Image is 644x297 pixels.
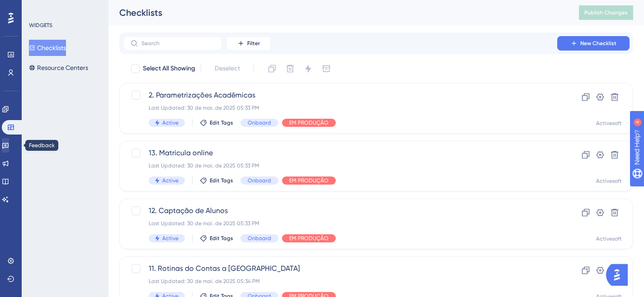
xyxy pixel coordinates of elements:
[143,63,195,74] span: Select All Showing
[29,40,66,56] button: Checklists
[584,9,628,16] span: Publish Changes
[162,235,179,242] span: Active
[162,119,179,126] span: Active
[162,177,179,184] span: Active
[63,5,66,12] div: 4
[149,104,531,111] div: Last Updated: 30 de mai. de 2025 05:33 PM
[200,119,233,126] button: Edit Tags
[200,235,233,242] button: Edit Tags
[248,177,271,184] span: Onboard
[580,40,616,47] span: New Checklist
[596,235,622,242] div: Activesoft
[200,177,233,184] button: Edit Tags
[210,119,233,126] span: Edit Tags
[29,22,52,29] div: WIDGETS
[596,177,622,185] div: Activesoft
[210,177,233,184] span: Edit Tags
[226,36,271,51] button: Filter
[606,261,633,288] iframe: UserGuiding AI Assistant Launcher
[248,235,271,242] span: Onboard
[149,220,531,227] div: Last Updated: 30 de mai. de 2025 05:33 PM
[29,60,88,76] button: Resource Centers
[289,235,329,242] span: EM PRODUÇÃO
[289,177,329,184] span: EM PRODUÇÃO
[579,5,633,20] button: Publish Changes
[596,120,622,127] div: Activesoft
[149,162,531,169] div: Last Updated: 30 de mai. de 2025 05:33 PM
[141,40,215,46] input: Search
[119,6,556,19] div: Checklists
[207,60,248,77] button: Deselect
[149,278,531,285] div: Last Updated: 30 de mai. de 2025 05:34 PM
[149,205,531,216] span: 12. Captação de Alunos
[210,235,233,242] span: Edit Tags
[149,263,531,274] span: 11. Rotinas do Contas a [GEOGRAPHIC_DATA]
[289,119,329,126] span: EM PRODUÇÃO
[149,148,531,158] span: 13. Matrícula online
[21,2,56,13] span: Need Help?
[149,90,531,101] span: 2. Parametrizações Acadêmicas
[557,36,630,51] button: New Checklist
[247,40,260,47] span: Filter
[248,119,271,126] span: Onboard
[215,63,240,74] span: Deselect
